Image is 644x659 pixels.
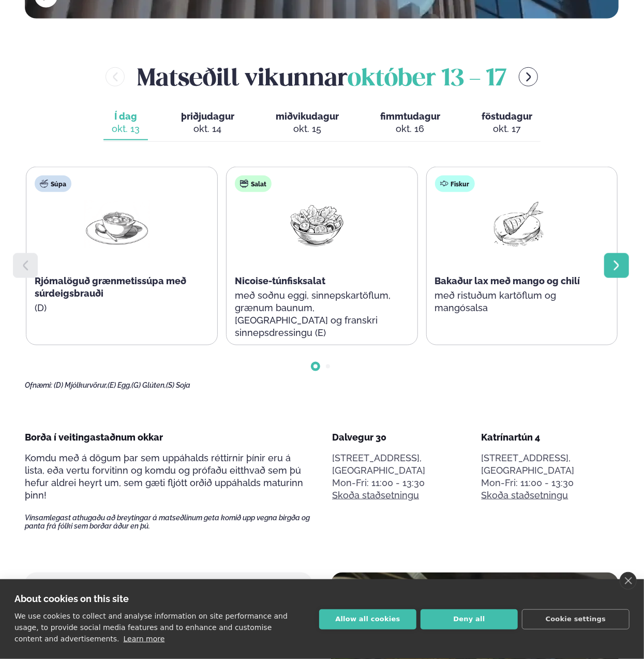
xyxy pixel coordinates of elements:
[54,381,108,389] span: (D) Mjólkurvörur,
[620,572,637,590] a: close
[166,381,190,389] span: (S) Soja
[332,452,469,477] p: [STREET_ADDRESS], [GEOGRAPHIC_DATA]
[435,175,475,192] div: Fiskur
[35,275,186,299] span: Rjómalöguð grænmetissúpa með súrdeigsbrauði
[482,489,568,502] a: Skoða staðsetningu
[267,106,347,140] button: miðvikudagur okt. 15
[482,452,619,477] p: [STREET_ADDRESS], [GEOGRAPHIC_DATA]
[137,60,506,94] h2: Matseðill vikunnar
[435,289,600,314] p: með ristuðum kartöflum og mangósalsa
[84,200,150,248] img: Soup.png
[173,106,243,140] button: þriðjudagur okt. 14
[235,289,399,339] p: með soðnu eggi, sinnepskartöflum, grænum baunum, [GEOGRAPHIC_DATA] og franskri sinnepsdressingu (E)
[106,67,125,86] button: menu-btn-left
[482,477,619,489] div: Mon-Fri: 11:00 - 13:30
[112,123,140,135] div: okt. 13
[131,381,166,389] span: (G) Glúten,
[473,106,541,140] button: föstudagur okt. 17
[276,111,339,122] span: miðvikudagur
[284,200,350,248] img: Salad.png
[276,123,339,135] div: okt. 15
[332,477,469,489] div: Mon-Fri: 11:00 - 13:30
[484,200,550,248] img: Fish.png
[35,175,71,192] div: Súpa
[14,612,288,643] p: We use cookies to collect and analyse information on site performance and usage, to provide socia...
[25,514,311,531] span: Vinsamlegast athugaðu að breytingar á matseðlinum geta komið upp vegna birgða og panta frá fólki ...
[313,364,318,369] span: Go to slide 1
[332,489,419,502] a: Skoða staðsetningu
[482,431,619,444] div: Katrínartún 4
[25,432,163,443] span: Borða í veitingastaðnum okkar
[319,609,416,629] button: Allow all cookies
[440,180,448,188] img: fish.svg
[482,123,532,135] div: okt. 17
[522,609,630,629] button: Cookie settings
[35,302,199,314] p: (D)
[25,381,52,389] span: Ofnæmi:
[519,67,538,86] button: menu-btn-right
[435,275,580,286] span: Bakaður lax með mango og chilí
[181,111,234,122] span: þriðjudagur
[25,452,303,501] span: Komdu með á dögum þar sem uppáhalds réttirnir þínir eru á lista, eða vertu forvitinn og komdu og ...
[332,431,469,444] div: Dalvegur 30
[235,175,272,192] div: Salat
[421,609,518,629] button: Deny all
[326,364,330,369] span: Go to slide 2
[181,123,234,135] div: okt. 14
[124,635,165,643] a: Learn more
[40,180,48,188] img: soup.svg
[372,106,448,140] button: fimmtudagur okt. 16
[380,111,440,122] span: fimmtudagur
[380,123,440,135] div: okt. 16
[108,381,131,389] span: (E) Egg,
[14,593,129,604] strong: About cookies on this site
[482,111,532,122] span: föstudagur
[235,275,325,286] span: Nicoise-túnfisksalat
[348,68,506,91] span: október 13 - 17
[112,110,140,123] span: Í dag
[103,106,148,140] button: Í dag okt. 13
[240,180,248,188] img: salad.svg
